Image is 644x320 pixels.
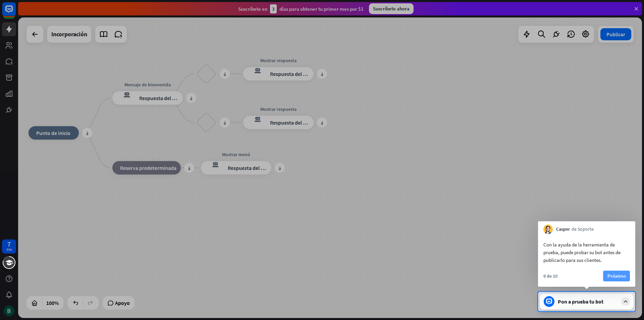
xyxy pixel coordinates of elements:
button: Abrir el widget de chat LiveChat [5,3,25,23]
font: Pon a prueba tu bot [558,298,603,305]
button: Próximo [603,271,630,281]
font: Próximo [607,273,626,279]
font: Con la ayuda de la herramienta de prueba, puede probar su bot antes de publicarlo para sus clientes. [543,241,621,263]
font: de Soporte [572,226,594,232]
font: 9 de 10 [543,273,557,279]
font: Casper [556,226,570,232]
